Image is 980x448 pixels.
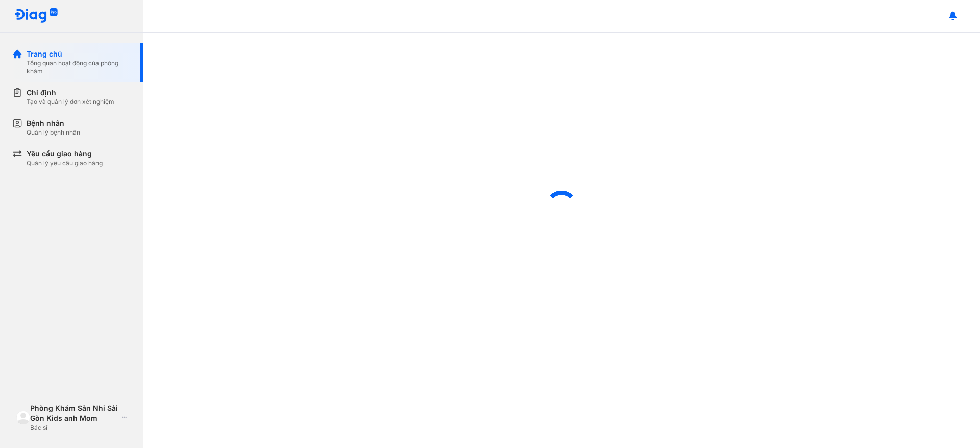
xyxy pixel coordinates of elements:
[27,128,80,137] div: Quản lý bệnh nhân
[27,118,80,128] div: Bệnh nhân
[27,159,103,167] div: Quản lý yêu cầu giao hàng
[14,8,58,24] img: logo
[30,403,118,424] div: Phòng Khám Sản Nhi Sài Gòn Kids anh Mom
[30,424,118,432] div: Bác sĩ
[16,411,30,425] img: logo
[27,49,131,59] div: Trang chủ
[27,98,114,106] div: Tạo và quản lý đơn xét nghiệm
[27,88,114,98] div: Chỉ định
[27,59,131,75] div: Tổng quan hoạt động của phòng khám
[27,149,103,159] div: Yêu cầu giao hàng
